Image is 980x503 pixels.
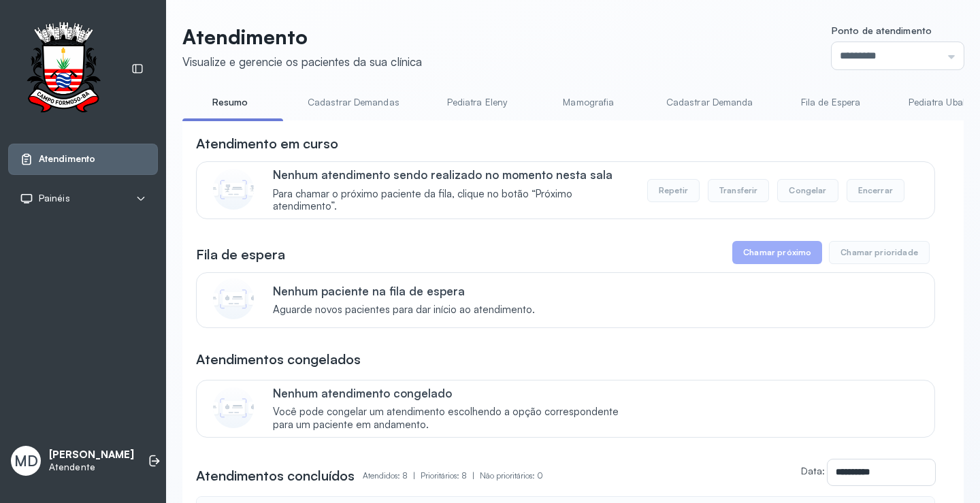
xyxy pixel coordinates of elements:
span: | [413,470,415,481]
span: Você pode congelar um atendimento escolhendo a opção correspondente para um paciente em andamento. [273,406,633,432]
p: Atendente [49,461,134,473]
a: Cadastrar Demanda [653,91,767,114]
span: Para chamar o próximo paciente da fila, clique no botão “Próximo atendimento”. [273,188,633,214]
button: Chamar prioridade [829,241,930,264]
h3: Atendimento em curso [196,134,338,153]
div: Visualize e gerencie os pacientes da sua clínica [182,54,422,69]
p: Nenhum atendimento congelado [273,386,633,400]
a: Fila de Espera [783,91,879,114]
h3: Atendimentos congelados [196,350,361,369]
p: Nenhum atendimento sendo realizado no momento nesta sala [273,167,633,182]
button: Transferir [708,179,770,202]
p: [PERSON_NAME] [49,449,134,461]
a: Resumo [182,91,278,114]
button: Congelar [777,179,838,202]
h3: Fila de espera [196,245,285,264]
a: Mamografia [541,91,636,114]
a: Atendimento [20,152,146,166]
p: Atendimento [182,25,422,49]
img: Imagem de CalloutCard [213,278,254,319]
img: Imagem de CalloutCard [213,387,254,428]
span: Painéis [39,193,70,204]
span: Atendimento [39,153,95,165]
button: Chamar próximo [732,241,822,264]
img: Logotipo do estabelecimento [14,22,112,116]
button: Repetir [647,179,700,202]
a: Pediatra Eleny [429,91,525,114]
a: Cadastrar Demandas [294,91,413,114]
span: Ponto de atendimento [832,25,932,36]
p: Nenhum paciente na fila de espera [273,284,535,298]
p: Não prioritários: 0 [480,466,543,485]
p: Prioritários: 8 [421,466,480,485]
span: Aguarde novos pacientes para dar início ao atendimento. [273,304,535,317]
span: | [472,470,474,481]
p: Atendidos: 8 [363,466,421,485]
button: Encerrar [847,179,904,202]
img: Imagem de CalloutCard [213,169,254,210]
label: Data: [801,465,825,476]
h3: Atendimentos concluídos [196,466,355,485]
